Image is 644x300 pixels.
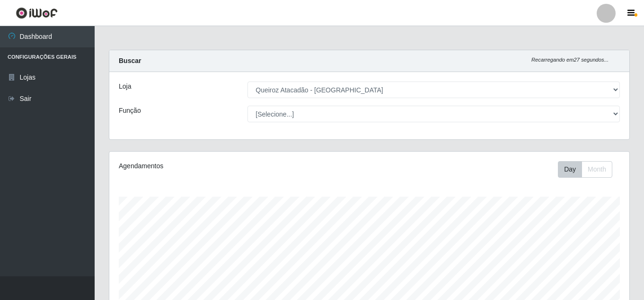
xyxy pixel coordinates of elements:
[119,82,131,91] label: Loja
[558,161,612,178] div: First group
[558,161,582,178] button: Day
[582,161,612,178] button: Month
[119,106,141,116] label: Função
[558,161,620,178] div: Toolbar with button groups
[16,7,58,19] img: CoreUI Logo
[531,57,609,63] i: Recarregando em 27 segundos...
[119,161,319,171] div: Agendamentos
[119,57,141,64] strong: Buscar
